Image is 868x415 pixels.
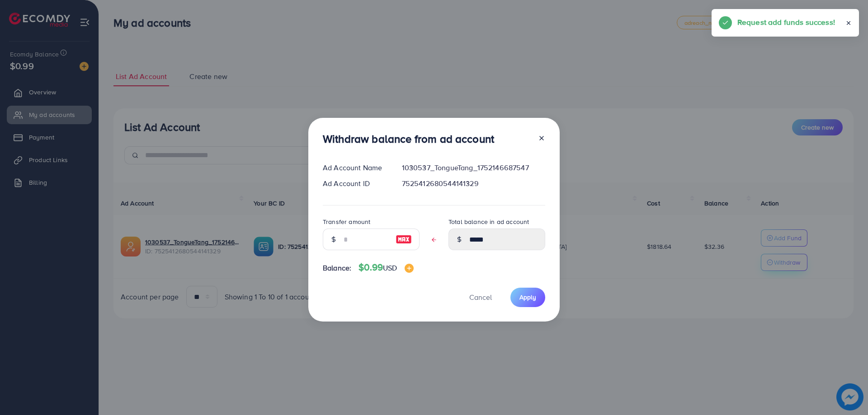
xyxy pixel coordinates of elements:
[383,263,397,273] span: USD
[316,163,395,173] div: Ad Account Name
[359,262,413,273] h4: $0.99
[323,263,351,273] span: Balance:
[519,293,536,302] span: Apply
[316,178,395,189] div: Ad Account ID
[737,16,835,28] h5: Request add funds success!
[323,132,494,145] h3: Withdraw balance from ad account
[395,163,552,173] div: 1030537_TongueTang_1752146687547
[510,288,545,307] button: Apply
[405,264,414,273] img: image
[469,292,492,302] span: Cancel
[458,288,503,307] button: Cancel
[448,217,529,226] label: Total balance in ad account
[323,217,370,226] label: Transfer amount
[396,234,412,245] img: image
[395,178,552,189] div: 7525412680544141329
